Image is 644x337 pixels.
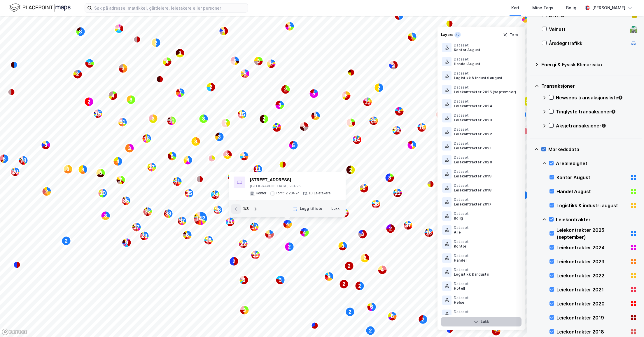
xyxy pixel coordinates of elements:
[454,169,491,174] div: Dataset
[348,69,355,76] div: Map marker
[179,90,182,96] text: 7
[3,156,6,162] text: 6
[114,24,124,33] div: Map marker
[218,134,221,139] text: 3
[281,85,290,94] div: Map marker
[223,29,225,34] text: 4
[454,85,516,90] div: Dataset
[454,160,492,165] div: Leiekontrakter 2020
[145,209,150,215] text: 32
[76,27,85,36] div: Map marker
[311,111,320,120] div: Map marker
[313,91,315,96] text: 5
[213,205,223,215] div: Map marker
[140,231,149,241] div: Map marker
[63,165,73,174] div: Map marker
[289,141,298,150] div: Map marker
[171,154,174,159] text: 6
[352,135,362,144] div: Map marker
[41,140,50,150] div: Map marker
[122,238,131,247] div: Map marker
[309,191,330,196] div: 10 Leietakere
[365,99,370,105] text: 11
[615,309,644,337] iframe: Chat Widget
[354,137,360,143] text: 14
[389,226,392,231] text: 2
[532,4,553,11] div: Mine Tags
[556,94,637,101] div: Newsecs transaksjonsliste
[630,25,638,33] div: 🛣️
[233,259,235,264] text: 2
[228,172,237,182] div: Map marker
[548,146,637,153] div: Markedsdata
[134,224,139,230] text: 17
[99,171,102,176] text: 3
[186,232,189,238] text: 6
[541,82,637,89] div: Transaksjoner
[223,150,232,159] div: Map marker
[441,317,521,326] button: Lukk
[556,174,628,181] div: Kontor August
[556,258,628,265] div: Leiekontrakter 2023
[441,32,453,37] div: Layers
[363,185,365,191] text: 8
[250,177,331,184] div: [STREET_ADDRESS]
[405,222,411,228] text: 37
[454,155,492,160] div: Dataset
[45,143,47,148] text: 3
[289,204,326,214] button: Legg til liste
[403,221,413,230] div: Map marker
[113,157,123,166] div: Map marker
[350,120,352,125] text: 5
[419,125,425,130] text: 15
[286,222,289,227] text: 4
[454,48,481,52] div: Kontor August
[162,57,172,66] div: Map marker
[601,123,606,128] div: Tooltip anchor
[156,76,163,83] div: Map marker
[62,236,71,246] div: Map marker
[243,154,246,159] text: 6
[285,22,294,31] div: Map marker
[187,158,189,163] text: 4
[454,146,491,151] div: Leiekontrakter 2021
[364,256,366,261] text: 2
[424,228,433,237] div: Map marker
[344,261,354,271] div: Map marker
[253,252,258,258] text: 11
[279,103,281,108] text: 3
[206,237,211,243] text: 38
[454,71,503,76] div: Dataset
[118,26,120,32] text: 9
[285,242,294,251] div: Map marker
[389,61,398,70] div: Map marker
[388,175,391,180] text: 3
[411,143,413,148] text: 4
[446,20,453,27] div: Map marker
[265,230,274,239] div: Map marker
[556,244,628,251] div: Leiekontrakter 2024
[283,220,292,229] div: Map marker
[239,239,248,248] div: Map marker
[67,167,69,172] text: 3
[206,82,216,92] div: Map marker
[227,219,233,225] text: 11
[120,119,125,125] text: 31
[522,16,529,23] div: Map marker
[392,63,395,68] text: 3
[618,95,623,100] div: Tooltip anchor
[454,43,481,48] div: Dataset
[342,244,344,249] text: 3
[556,202,628,209] div: Logistikk & industri august
[239,151,249,161] div: Map marker
[454,225,469,230] div: Dataset
[300,228,309,237] div: Map marker
[407,32,417,42] div: Map marker
[116,175,125,185] div: Map marker
[378,85,380,90] text: 2
[346,165,355,174] div: Map marker
[84,97,94,106] div: Map marker
[522,128,529,135] div: Map marker
[275,125,278,130] text: 7
[454,197,491,202] div: Dataset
